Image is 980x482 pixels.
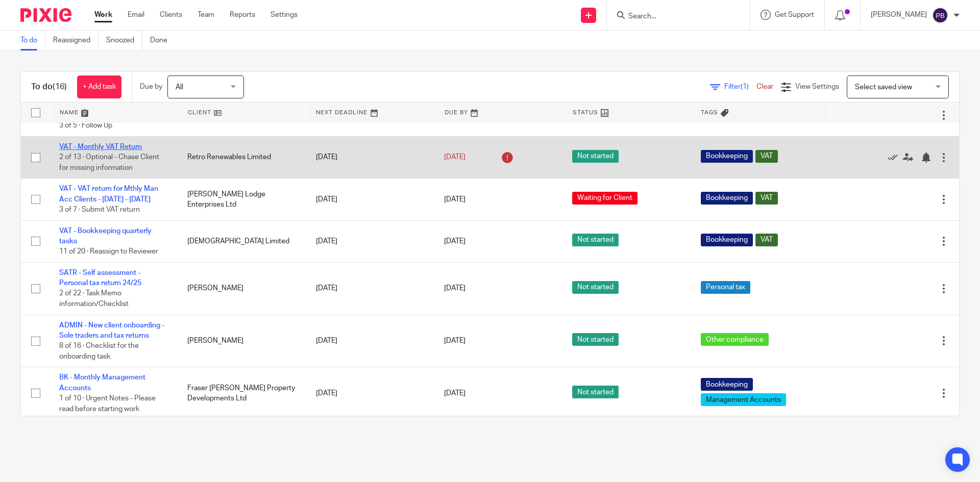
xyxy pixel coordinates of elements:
[775,11,814,18] span: Get Support
[572,192,638,205] span: Waiting for Client
[756,83,773,90] a: Clear
[160,10,182,20] a: Clients
[53,31,99,50] a: Reassigned
[795,83,839,90] span: View Settings
[150,31,175,50] a: Done
[177,179,305,220] td: [PERSON_NAME] Lodge Enterprises Ltd
[177,367,305,420] td: Fraser [PERSON_NAME] Property Developments Ltd
[59,248,158,255] span: 11 of 20 · Reassign to Reviewer
[20,8,71,22] img: Pixie
[701,150,753,163] span: Bookkeeping
[444,390,465,397] span: [DATE]
[755,192,778,205] span: VAT
[701,393,786,406] span: Management Accounts
[59,227,152,245] a: VAT - Bookkeeping quarterly tasks
[701,281,750,294] span: Personal tax
[855,84,912,91] span: Select saved view
[701,110,718,115] span: Tags
[572,386,619,398] span: Not started
[53,83,67,91] span: (16)
[198,10,214,20] a: Team
[888,152,903,162] a: Mark as done
[59,206,140,213] span: 3 of 7 · Submit VAT return
[572,150,619,163] span: Not started
[59,322,164,339] a: ADMIN - New client onboarding - Sole traders and tax returns
[701,378,753,391] span: Bookkeeping
[701,234,753,246] span: Bookkeeping
[59,122,112,130] span: 3 of 5 · Follow Up
[444,238,465,245] span: [DATE]
[59,143,142,150] a: VAT - Monthly VAT Return
[271,10,298,20] a: Settings
[59,395,156,413] span: 1 of 10 · Urgent Notes - Please read before starting work
[59,342,139,360] span: 8 of 16 · Checklist for the onboarding task
[77,75,121,98] a: + Add task
[444,196,465,203] span: [DATE]
[128,10,144,20] a: Email
[176,84,183,91] span: All
[306,220,434,262] td: [DATE]
[724,83,756,90] span: Filter
[94,10,112,20] a: Work
[177,220,305,262] td: [DEMOGRAPHIC_DATA] Limited
[444,154,465,161] span: [DATE]
[627,12,719,21] input: Search
[444,285,465,292] span: [DATE]
[306,262,434,315] td: [DATE]
[572,234,619,246] span: Not started
[140,82,162,92] p: Due by
[741,83,749,90] span: (1)
[59,374,145,391] a: BK - Monthly Management Accounts
[106,31,142,50] a: Snoozed
[932,7,948,23] img: svg%3E
[59,290,129,308] span: 2 of 22 · Task Memo information/Checklist
[59,154,159,171] span: 2 of 13 · Optional - Chase Client for missing information
[59,269,141,287] a: SATR - Self assessment - Personal tax return 24/25
[306,179,434,220] td: [DATE]
[755,234,778,246] span: VAT
[755,150,778,163] span: VAT
[701,333,769,346] span: Other compliance
[701,192,753,205] span: Bookkeeping
[177,136,305,178] td: Retro Renewables Limited
[177,262,305,315] td: [PERSON_NAME]
[59,185,158,202] a: VAT - VAT return for Mthly Man Acc Clients - [DATE] - [DATE]
[306,136,434,178] td: [DATE]
[572,281,619,294] span: Not started
[444,337,465,344] span: [DATE]
[306,315,434,367] td: [DATE]
[572,333,619,346] span: Not started
[31,82,67,92] h1: To do
[306,367,434,420] td: [DATE]
[871,10,927,20] p: [PERSON_NAME]
[20,31,45,50] a: To do
[177,315,305,367] td: [PERSON_NAME]
[230,10,255,20] a: Reports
